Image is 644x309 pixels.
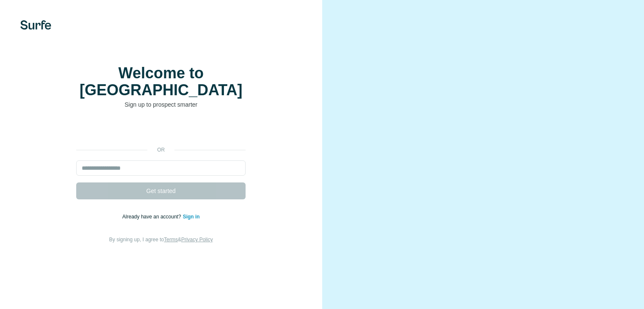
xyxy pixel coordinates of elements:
[183,214,200,220] a: Sign in
[181,237,213,243] a: Privacy Policy
[72,121,250,140] iframe: Sign in with Google Button
[76,65,246,99] h1: Welcome to [GEOGRAPHIC_DATA]
[76,100,246,109] p: Sign up to prospect smarter
[109,237,213,243] span: By signing up, I agree to &
[147,146,174,154] p: or
[164,237,178,243] a: Terms
[20,20,51,30] img: Surfe's logo
[122,214,183,220] span: Already have an account?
